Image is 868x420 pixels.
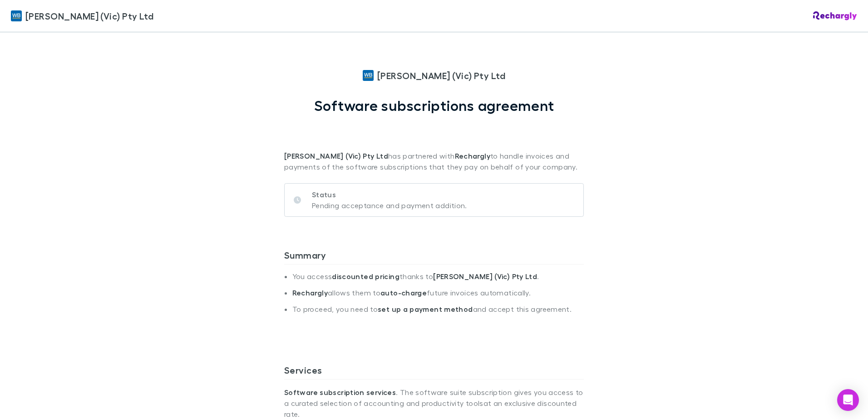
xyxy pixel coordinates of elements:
strong: set up a payment method [378,305,473,314]
li: You access thanks to . [292,272,584,288]
strong: [PERSON_NAME] (Vic) Pty Ltd [433,272,537,281]
div: Open Intercom Messenger [837,389,859,411]
strong: auto-charge [380,288,427,297]
strong: [PERSON_NAME] (Vic) Pty Ltd [284,151,388,160]
img: Rechargly Logo [813,11,857,20]
li: allows them to future invoices automatically. [292,288,584,305]
strong: Software subscription services [284,388,396,397]
h1: Software subscriptions agreement [314,97,554,114]
strong: Rechargly [292,288,328,297]
strong: Rechargly [455,151,490,160]
p: Pending acceptance and payment addition. [312,200,467,211]
strong: discounted pricing [332,272,399,281]
li: To proceed, you need to and accept this agreement. [292,305,584,321]
img: William Buck (Vic) Pty Ltd's Logo [11,10,22,21]
h3: Services [284,365,584,379]
span: [PERSON_NAME] (Vic) Pty Ltd [25,9,153,23]
p: Status [312,189,467,200]
p: has partnered with to handle invoices and payments of the software subscriptions that they pay on... [284,114,584,172]
img: William Buck (Vic) Pty Ltd's Logo [363,70,374,81]
h3: Summary [284,250,584,264]
span: [PERSON_NAME] (Vic) Pty Ltd [377,69,505,82]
